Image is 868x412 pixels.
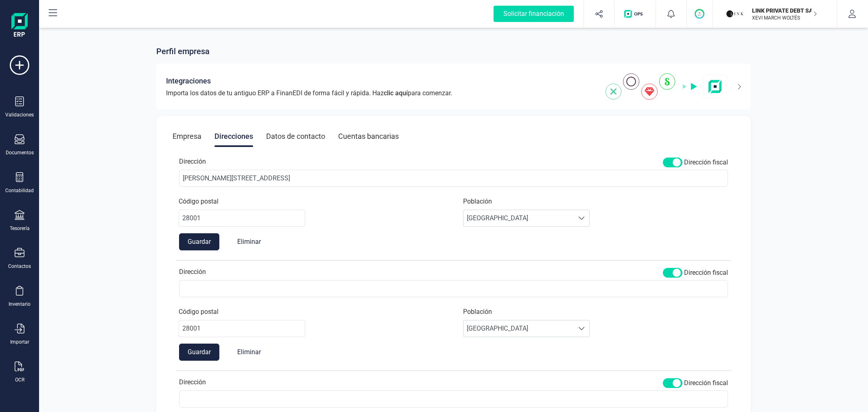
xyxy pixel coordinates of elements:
img: LI [726,5,744,23]
button: Eliminar [229,344,269,361]
label: Código postal [179,307,219,317]
span: [GEOGRAPHIC_DATA] [464,320,574,337]
div: Solicitar financiación [494,6,574,22]
label: Dirección [179,267,206,277]
label: Población [463,307,492,317]
span: Dirección fiscal [684,158,728,167]
div: Contabilidad [5,187,34,194]
button: Solicitar financiación [484,1,584,27]
div: Importar [10,339,29,345]
p: XEVI MARCH WOLTÉS [752,15,817,21]
label: Dirección [179,157,206,167]
div: Documentos [6,149,34,156]
img: Logo de OPS [624,10,646,18]
span: clic aquí [384,89,408,97]
button: LILINK PRIVATE DEBT SAXEVI MARCH WOLTÉS [723,1,827,27]
div: Direcciones [214,126,253,147]
div: Cuentas bancarias [338,126,399,147]
img: integrations-img [606,73,727,100]
span: Integraciones [166,75,211,87]
button: Eliminar [229,233,269,250]
span: Importa los datos de tu antiguo ERP a FinanEDI de forma fácil y rápida. Haz para comenzar. [166,88,452,98]
button: Guardar [179,344,219,361]
button: Logo de OPS [619,1,651,27]
img: Logo Finanedi [11,13,28,39]
div: Contactos [8,263,31,270]
div: Empresa [173,126,201,147]
div: Datos de contacto [266,126,325,147]
span: Dirección fiscal [684,268,728,278]
span: [GEOGRAPHIC_DATA] [464,210,574,226]
div: Validaciones [5,112,34,118]
label: Dirección [179,377,206,387]
label: Población [463,197,492,206]
span: Dirección fiscal [684,378,728,388]
p: LINK PRIVATE DEBT SA [752,7,817,15]
span: Perfil empresa [156,46,210,57]
button: Guardar [179,233,219,250]
div: OCR [15,377,24,383]
div: Tesorería [10,225,30,232]
div: Inventario [9,301,31,307]
label: Código postal [179,197,219,206]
